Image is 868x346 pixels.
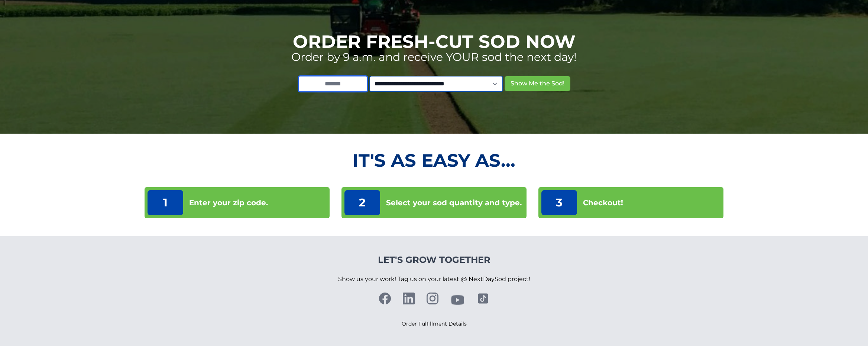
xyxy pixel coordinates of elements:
p: Select your sod quantity and type. [386,198,522,208]
p: Checkout! [583,198,623,208]
p: 3 [541,190,577,215]
a: Order Fulfillment Details [402,320,467,327]
p: Order by 9 a.m. and receive YOUR sod the next day! [291,50,577,64]
h1: Order Fresh-Cut Sod Now [293,33,576,50]
button: Show Me the Sod! [505,76,570,91]
p: Enter your zip code. [189,198,268,208]
h4: Let's Grow Together [338,254,530,266]
p: Show us your work! Tag us on your latest @ NextDaySod project! [338,266,530,293]
p: 2 [344,190,380,215]
p: 1 [148,190,183,215]
h2: It's as Easy As... [145,151,723,169]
